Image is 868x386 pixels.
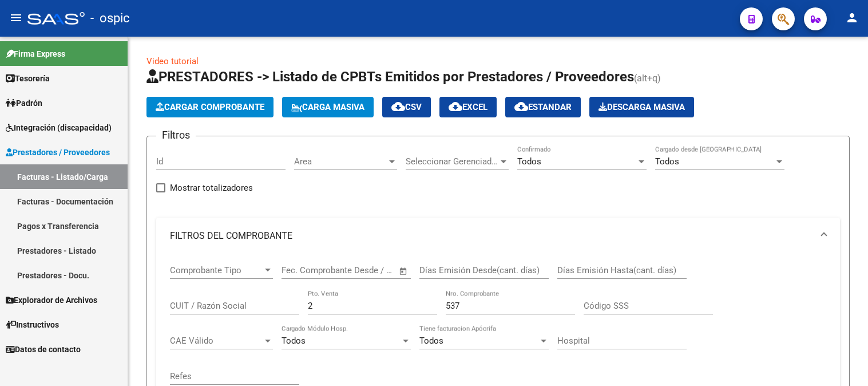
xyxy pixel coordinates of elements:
[6,97,42,109] span: Padrón
[156,127,196,143] h3: Filtros
[170,265,263,275] span: Comprobante Tipo
[517,156,541,167] span: Todos
[634,73,661,84] span: (alt+q)
[170,336,263,346] span: CAE Válido
[419,336,443,346] span: Todos
[90,6,130,31] span: - ospic
[382,97,431,117] button: CSV
[6,343,81,356] span: Datos de contacto
[6,72,50,85] span: Tesorería
[6,48,65,60] span: Firma Express
[6,318,59,331] span: Instructivos
[9,11,23,25] mat-icon: menu
[291,102,364,112] span: Carga Masiva
[282,336,306,346] span: Todos
[514,100,528,113] mat-icon: cloud_download
[170,181,253,195] span: Mostrar totalizadores
[449,100,462,113] mat-icon: cloud_download
[589,97,694,117] button: Descarga Masiva
[391,102,422,112] span: CSV
[397,265,410,278] button: Open calendar
[170,230,812,242] mat-panel-title: FILTROS DEL COMPROBANTE
[294,156,387,167] span: Area
[6,294,97,306] span: Explorador de Archivos
[439,97,497,117] button: EXCEL
[514,102,572,112] span: Estandar
[655,156,679,167] span: Todos
[146,69,634,85] span: PRESTADORES -> Listado de CPBTs Emitidos por Prestadores / Proveedores
[282,265,319,275] input: Start date
[599,102,685,112] span: Descarga Masiva
[6,121,112,134] span: Integración (discapacidad)
[845,11,859,25] mat-icon: person
[146,56,199,66] a: Video tutorial
[829,347,857,375] iframe: Intercom live chat
[282,97,374,117] button: Carga Masiva
[329,265,385,275] input: End date
[156,218,840,254] mat-expansion-panel-header: FILTROS DEL COMPROBANTE
[589,97,694,117] app-download-masive: Descarga masiva de comprobantes (adjuntos)
[406,156,498,167] span: Seleccionar Gerenciador
[146,97,274,117] button: Cargar Comprobante
[6,146,110,159] span: Prestadores / Proveedores
[391,100,405,113] mat-icon: cloud_download
[505,97,581,117] button: Estandar
[449,102,487,112] span: EXCEL
[156,102,264,112] span: Cargar Comprobante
